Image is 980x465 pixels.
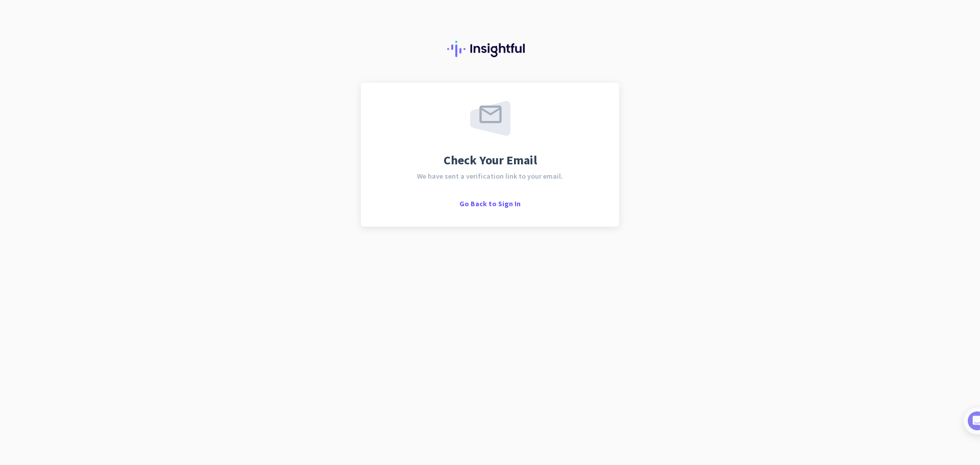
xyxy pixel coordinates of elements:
[447,41,533,57] img: Insightful
[459,199,521,208] span: Go Back to Sign In
[417,173,563,180] span: We have sent a verification link to your email.
[470,101,510,136] img: email-sent
[444,154,537,166] span: Check Your Email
